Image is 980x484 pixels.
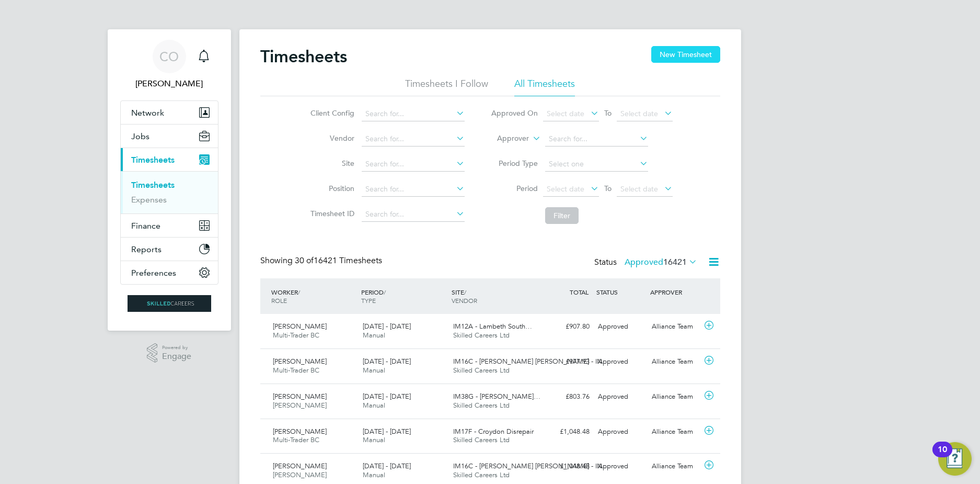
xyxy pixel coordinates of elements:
span: Skilled Careers Ltd [453,401,510,410]
span: Powered by [162,343,191,352]
span: [PERSON_NAME] [273,357,327,366]
button: Reports [121,238,218,261]
button: New Timesheet [651,46,720,63]
label: Period Type [491,159,538,168]
span: / [464,288,466,296]
li: Timesheets I Follow [405,77,488,96]
span: / [384,288,386,296]
a: Timesheets [131,180,175,190]
span: Manual [363,401,385,410]
span: 30 of [295,255,314,266]
div: Approved [594,318,648,335]
div: Timesheets [121,171,218,213]
label: Position [307,184,354,193]
button: Jobs [121,125,218,148]
div: Status [594,255,699,270]
span: IM12A - Lambeth South… [453,322,532,331]
div: Alliance Team [648,318,702,335]
a: CO[PERSON_NAME] [120,40,218,90]
label: Vendor [307,133,354,143]
div: Alliance Team [648,353,702,370]
label: Period [491,184,538,193]
div: Approved [594,388,648,406]
a: Go to home page [120,295,218,312]
div: £803.76 [539,388,594,406]
span: / [298,288,300,296]
span: IM16C - [PERSON_NAME] [PERSON_NAME] - IN… [453,462,609,470]
label: Client Config [307,108,354,118]
span: IM16C - [PERSON_NAME] [PERSON_NAME] - IN… [453,357,609,366]
span: Timesheets [131,155,175,165]
div: 10 [938,449,947,463]
input: Search for... [362,132,465,147]
span: Manual [363,470,385,479]
span: Reports [131,244,162,254]
button: Filter [545,207,579,224]
span: Skilled Careers Ltd [453,435,510,444]
span: Network [131,108,164,118]
div: Alliance Team [648,388,702,406]
span: VENDOR [452,296,477,305]
button: Network [121,101,218,124]
div: STATUS [594,283,648,301]
div: WORKER [269,283,359,310]
span: 16421 [663,257,687,267]
span: [DATE] - [DATE] [363,462,411,470]
a: Expenses [131,195,167,205]
span: Skilled Careers Ltd [453,366,510,375]
span: IM38G - [PERSON_NAME]… [453,392,540,401]
span: [DATE] - [DATE] [363,427,411,436]
img: skilledcareers-logo-retina.png [128,295,211,312]
div: Approved [594,353,648,370]
span: [DATE] - [DATE] [363,322,411,331]
span: Manual [363,366,385,375]
span: [PERSON_NAME] [273,401,327,410]
div: SITE [449,283,539,310]
button: Finance [121,214,218,237]
input: Search for... [362,182,465,197]
span: CO [159,50,179,63]
span: [PERSON_NAME] [273,462,327,470]
span: [PERSON_NAME] [273,427,327,436]
label: Timesheet ID [307,209,354,218]
li: All Timesheets [514,77,575,96]
label: Approved [625,257,697,267]
div: £977.93 [539,353,594,370]
div: Alliance Team [648,458,702,475]
div: Alliance Team [648,423,702,441]
span: Select date [620,184,658,194]
label: Approved On [491,108,538,118]
div: £1,048.48 [539,458,594,475]
div: Showing [260,255,384,266]
label: Site [307,159,354,168]
span: Multi-Trader BC [273,366,319,375]
span: Select date [547,109,584,118]
input: Search for... [362,107,465,121]
div: PERIOD [359,283,449,310]
span: To [601,182,615,195]
span: Manual [363,331,385,340]
label: Approver [482,133,529,144]
span: Finance [131,221,160,231]
span: Engage [162,352,191,361]
div: Approved [594,423,648,441]
span: Select date [620,109,658,118]
span: Preferences [131,268,176,278]
span: Skilled Careers Ltd [453,331,510,340]
span: [PERSON_NAME] [273,470,327,479]
span: Craig O'Donovan [120,77,218,90]
div: £1,048.48 [539,423,594,441]
span: [DATE] - [DATE] [363,357,411,366]
span: Jobs [131,131,149,141]
div: £907.80 [539,318,594,335]
div: Approved [594,458,648,475]
input: Search for... [362,157,465,172]
span: [PERSON_NAME] [273,322,327,331]
span: Manual [363,435,385,444]
span: ROLE [271,296,287,305]
span: Multi-Trader BC [273,435,319,444]
span: [DATE] - [DATE] [363,392,411,401]
a: Powered byEngage [147,343,191,363]
button: Open Resource Center, 10 new notifications [938,442,972,476]
span: [PERSON_NAME] [273,392,327,401]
